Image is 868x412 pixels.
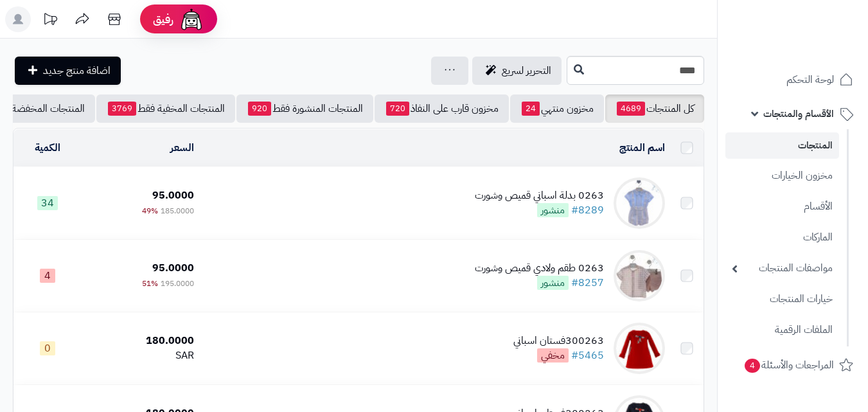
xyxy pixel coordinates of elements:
[537,276,569,290] span: منشور
[142,278,158,289] span: 51%
[725,350,860,381] a: المراجعات والأسئلة4
[475,188,604,203] div: 0263 بدلة اسباني قميص وشورت
[571,202,604,218] a: #8289
[725,316,839,344] a: الملفات الرقمية
[40,269,55,283] span: 4
[571,348,604,363] a: #5465
[152,188,194,203] span: 95.0000
[763,105,834,123] span: الأقسام والمنتجات
[87,348,194,363] div: SAR
[510,94,604,123] a: مخزون منتهي24
[161,205,194,217] span: 185.0000
[522,102,540,116] span: 24
[614,177,665,229] img: 0263 بدلة اسباني قميص وشورت
[179,6,204,32] img: ai-face.png
[571,275,604,291] a: #8257
[502,63,551,78] span: التحرير لسريع
[40,341,55,355] span: 0
[537,203,569,217] span: منشور
[87,334,194,348] div: 180.0000
[786,71,834,89] span: لوحة التحكم
[236,94,373,123] a: المنتجات المنشورة فقط920
[614,250,665,301] img: 0263 طقم ولادي قميص وشورت
[170,140,194,156] a: السعر
[386,102,409,116] span: 720
[725,193,839,220] a: الأقسام
[43,63,111,78] span: اضافة منتج جديد
[725,64,860,95] a: لوحة التحكم
[108,102,136,116] span: 3769
[248,102,271,116] span: 920
[513,334,604,348] div: 300263فستان اسباني
[96,94,235,123] a: المنتجات المخفية فقط3769
[725,224,839,251] a: الماركات
[161,278,194,289] span: 195.0000
[743,356,834,374] span: المراجعات والأسئلة
[37,196,58,210] span: 34
[725,162,839,190] a: مخزون الخيارات
[617,102,645,116] span: 4689
[142,205,158,217] span: 49%
[35,140,60,156] a: الكمية
[153,12,173,27] span: رفيق
[605,94,704,123] a: كل المنتجات4689
[725,285,839,313] a: خيارات المنتجات
[375,94,509,123] a: مخزون قارب على النفاذ720
[619,140,665,156] a: اسم المنتج
[725,255,839,282] a: مواصفات المنتجات
[725,132,839,159] a: المنتجات
[614,323,665,374] img: 300263فستان اسباني
[475,261,604,276] div: 0263 طقم ولادي قميص وشورت
[745,359,760,373] span: 4
[781,34,856,61] img: logo-2.png
[152,260,194,276] span: 95.0000
[15,57,121,85] a: اضافة منتج جديد
[472,57,562,85] a: التحرير لسريع
[537,348,569,363] span: مخفي
[34,6,66,35] a: تحديثات المنصة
